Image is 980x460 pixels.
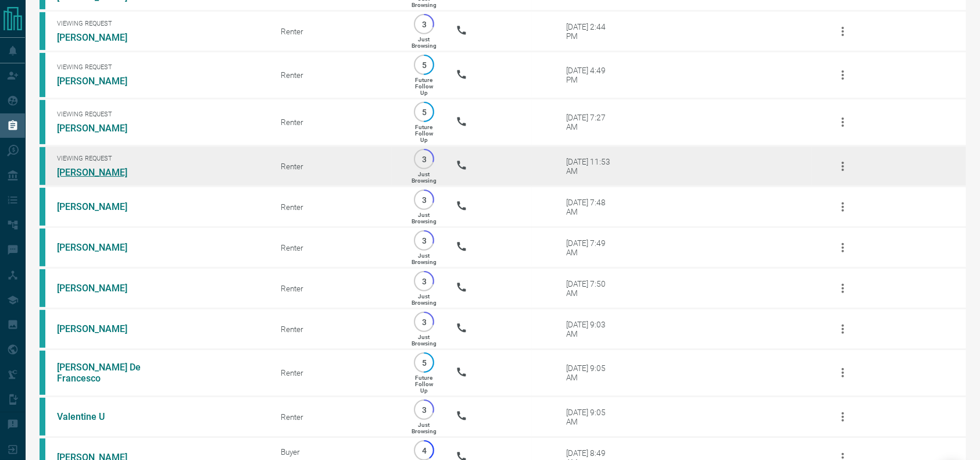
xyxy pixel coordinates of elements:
div: condos.ca [40,188,45,226]
div: [DATE] 9:05 AM [567,408,616,426]
p: 3 [420,277,428,286]
div: [DATE] 7:27 AM [567,113,616,131]
div: [DATE] 7:48 AM [567,198,616,216]
p: 4 [420,446,428,455]
p: 3 [420,155,428,163]
div: Renter [281,412,392,422]
p: 5 [420,358,428,367]
div: Renter [281,27,392,36]
p: Just Browsing [412,334,437,347]
div: Renter [281,325,392,334]
span: Viewing Request [57,20,263,27]
div: Renter [281,117,392,127]
a: [PERSON_NAME] [57,76,144,87]
a: [PERSON_NAME] [57,123,144,134]
p: Just Browsing [412,36,437,49]
a: Valentine U [57,411,144,422]
a: [PERSON_NAME] [57,242,144,253]
p: 3 [420,195,428,204]
p: Future Follow Up [415,375,433,394]
p: 3 [420,236,428,245]
div: [DATE] 7:49 AM [567,238,616,257]
div: condos.ca [40,100,45,144]
div: condos.ca [40,53,45,97]
a: [PERSON_NAME] [57,32,144,43]
p: Just Browsing [412,171,437,184]
p: 3 [420,405,428,414]
span: Viewing Request [57,110,263,118]
div: Renter [281,202,392,212]
div: Renter [281,368,392,377]
div: condos.ca [40,351,45,395]
div: condos.ca [40,12,45,50]
div: Buyer [281,447,392,457]
a: [PERSON_NAME] [57,283,144,294]
div: condos.ca [40,310,45,348]
span: Viewing Request [57,63,263,71]
div: condos.ca [40,147,45,185]
p: Just Browsing [412,422,437,434]
div: condos.ca [40,229,45,266]
div: [DATE] 2:44 PM [567,22,616,41]
p: Just Browsing [412,252,437,265]
div: [DATE] 7:50 AM [567,279,616,298]
div: Renter [281,243,392,252]
p: Just Browsing [412,293,437,306]
a: [PERSON_NAME] [57,167,144,178]
a: [PERSON_NAME] [57,201,144,212]
div: condos.ca [40,398,45,436]
p: 5 [420,60,428,69]
div: Renter [281,284,392,293]
div: [DATE] 9:03 AM [567,320,616,338]
div: Renter [281,162,392,171]
div: [DATE] 11:53 AM [567,157,616,176]
p: 3 [420,20,428,28]
div: Renter [281,70,392,80]
p: 3 [420,318,428,326]
span: Viewing Request [57,155,263,162]
div: [DATE] 4:49 PM [567,66,616,84]
p: Future Follow Up [415,77,433,96]
p: Future Follow Up [415,124,433,143]
a: [PERSON_NAME] [57,323,144,334]
div: [DATE] 9:05 AM [567,363,616,382]
p: Just Browsing [412,212,437,224]
a: [PERSON_NAME] De Francesco [57,362,144,384]
p: 5 [420,108,428,116]
div: condos.ca [40,269,45,307]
